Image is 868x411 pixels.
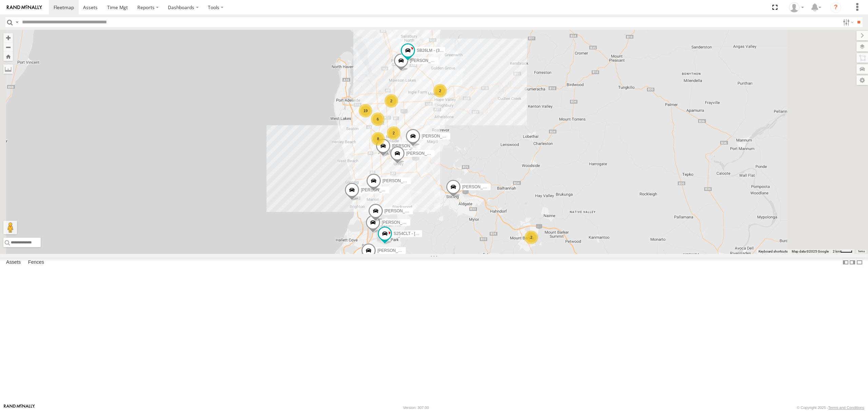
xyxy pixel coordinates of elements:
span: [PERSON_NAME] [382,220,415,225]
div: 2 [387,126,400,140]
label: Search Filter Options [840,17,855,27]
span: [PERSON_NAME] [392,144,426,148]
label: Dock Summary Table to the Left [842,258,849,267]
button: Zoom Home [3,52,13,61]
label: Fences [25,258,47,267]
span: [PERSON_NAME] [377,248,411,253]
a: Terms and Conditions [828,406,864,410]
div: 2 [433,84,447,98]
label: Hide Summary Table [856,258,863,267]
span: [PERSON_NAME] [422,134,455,138]
span: [PERSON_NAME] [382,179,416,183]
div: 2 [525,231,538,244]
button: Map Scale: 2 km per 32 pixels [831,249,854,254]
span: 2 km [833,250,840,253]
button: Zoom out [3,42,13,52]
label: Map Settings [856,75,868,85]
i: ? [830,2,841,13]
span: SB26LM - (3P HINO) R7 [417,48,461,53]
a: Terms (opens in new tab) [858,250,865,253]
div: 19 [359,104,372,117]
div: Peter Lu [787,2,806,13]
button: Keyboard shortcuts [758,249,788,254]
label: Measure [3,64,13,74]
label: Dock Summary Table to the Right [849,258,856,267]
span: [PERSON_NAME] [406,151,440,156]
div: © Copyright 2025 - [797,406,864,410]
span: [PERSON_NAME] [384,209,418,214]
img: rand-logo.svg [7,5,42,10]
div: 2 [384,94,398,108]
span: [PERSON_NAME] [361,188,394,193]
label: Assets [3,258,24,267]
div: 8 [371,132,385,146]
a: Visit our Website [4,404,35,411]
div: 6 [371,112,384,126]
span: S254CLT - [PERSON_NAME] [394,231,448,236]
span: [PERSON_NAME] [462,185,496,189]
button: Zoom in [3,33,13,42]
div: Version: 307.00 [403,406,429,410]
label: Search Query [14,17,20,27]
span: Map data ©2025 Google [792,250,829,253]
button: Drag Pegman onto the map to open Street View [3,221,17,234]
